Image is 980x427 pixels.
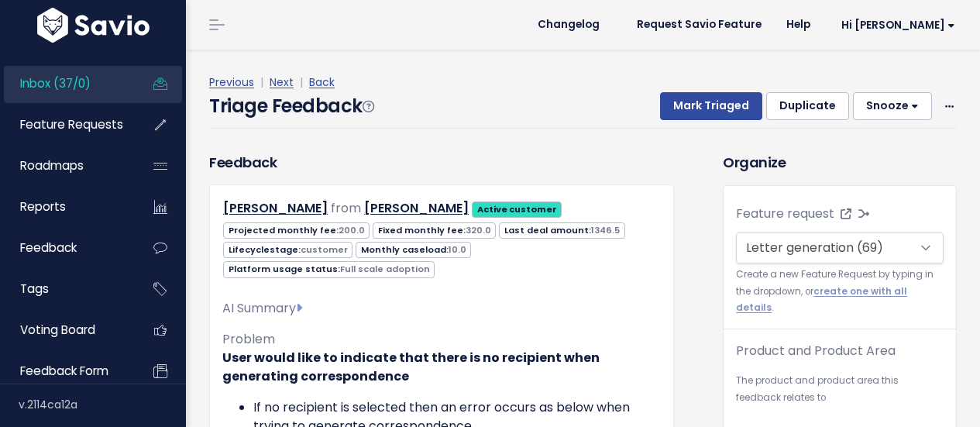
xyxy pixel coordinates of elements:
small: Create a new Feature Request by typing in the dropdown, or . [736,267,944,316]
span: Reports [20,198,66,215]
img: logo-white.9d6f32f41409.svg [33,8,153,43]
span: Feature Requests [20,116,123,133]
button: Snooze [853,92,932,120]
span: Feedback form [20,363,108,379]
span: Platform usage status: [223,261,435,277]
span: | [257,74,266,90]
a: Feedback [4,230,129,266]
span: 1346.5 [591,224,620,236]
a: create one with all details [736,285,907,314]
label: Product and Product Area [736,342,896,360]
a: Hi [PERSON_NAME] [823,13,968,37]
span: 320.0 [466,224,491,236]
span: Hi [PERSON_NAME] [841,19,955,31]
span: 200.0 [339,224,365,236]
span: customer [301,243,348,256]
span: Tags [20,281,49,297]
h3: Feedback [209,152,277,173]
span: 10.0 [449,243,466,256]
span: Voting Board [20,322,95,338]
span: Projected monthly fee: [223,222,370,239]
a: Tags [4,271,129,307]
a: [PERSON_NAME] [364,199,469,217]
a: Previous [209,74,254,90]
span: Full scale adoption [340,263,430,275]
label: Feature request [736,205,834,223]
span: Monthly caseload: [356,242,471,258]
h3: Organize [723,152,957,173]
a: Feedback form [4,353,129,389]
span: Changelog [538,19,600,30]
h4: Triage Feedback [209,92,373,120]
small: The product and product area this feedback relates to [736,373,944,406]
span: Last deal amount: [499,222,624,239]
a: Next [270,74,294,90]
a: Voting Board [4,312,129,348]
strong: User would like to indicate that there is no recipient when generating correspondence [222,349,600,385]
span: Inbox (37/0) [20,75,91,91]
span: | [297,74,306,90]
a: Help [774,13,823,36]
button: Duplicate [766,92,849,120]
span: Lifecyclestage: [223,242,352,258]
a: Inbox (37/0) [4,66,129,102]
strong: Active customer [477,203,557,215]
span: from [331,199,361,217]
span: Roadmaps [20,157,84,174]
span: Feedback [20,239,77,256]
button: Mark Triaged [660,92,762,120]
span: Problem [222,330,275,348]
div: v.2114ca12a [19,384,186,425]
a: Back [309,74,335,90]
a: Request Savio Feature [624,13,774,36]
a: Roadmaps [4,148,129,184]
a: Feature Requests [4,107,129,143]
a: Reports [4,189,129,225]
span: AI Summary [222,299,302,317]
span: Fixed monthly fee: [373,222,496,239]
a: [PERSON_NAME] [223,199,328,217]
